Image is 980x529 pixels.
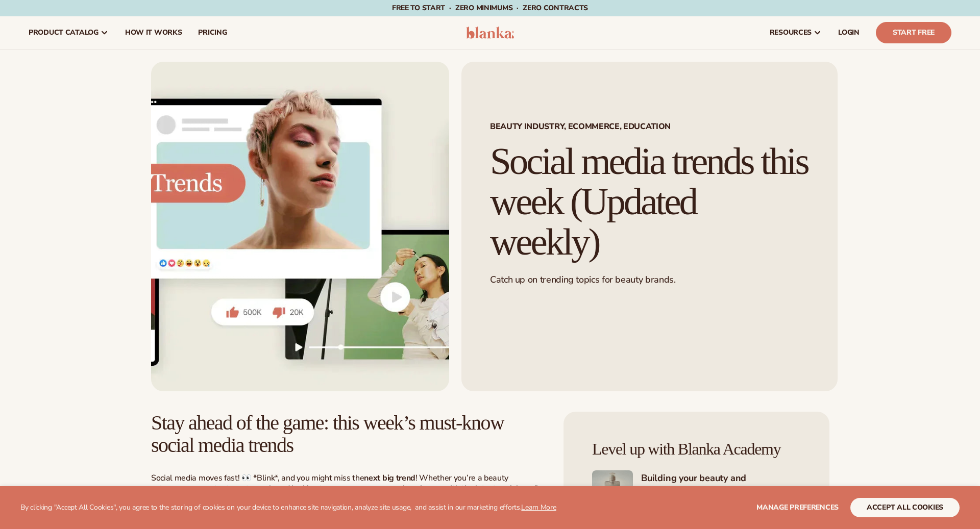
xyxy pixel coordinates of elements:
[838,29,860,37] span: LOGIN
[190,16,235,49] a: pricing
[198,29,227,37] span: pricing
[521,502,556,512] a: Learn More
[756,502,839,512] span: Manage preferences
[29,29,99,37] span: product catalog
[850,498,960,517] button: accept all cookies
[151,473,544,505] p: Social media moves fast! 👀 *Blink*, and you might miss the ! Whether you’re a beauty entrepreneur...
[20,503,556,512] p: By clicking "Accept All Cookies", you agree to the storing of cookies on your device to enhance s...
[392,3,588,13] span: Free to start · ZERO minimums · ZERO contracts
[876,22,951,43] a: Start Free
[592,470,801,511] a: Shopify Image 6 Building your beauty and wellness brand with [PERSON_NAME]
[466,27,514,39] img: logo
[756,498,839,517] button: Manage preferences
[20,16,117,49] a: product catalog
[364,472,415,484] strong: next big trend
[830,16,868,49] a: LOGIN
[762,16,830,49] a: resources
[490,122,809,131] span: Beauty Industry, Ecommerce, Education
[490,141,809,262] h1: Social media trends this week (Updated weekly)
[641,472,801,509] h4: Building your beauty and wellness brand with [PERSON_NAME]
[592,470,633,511] img: Shopify Image 6
[490,273,675,286] span: Catch up on trending topics for beauty brands.
[770,29,812,37] span: resources
[592,440,801,458] h4: Level up with Blanka Academy
[125,29,182,37] span: How It Works
[151,62,449,391] img: Social media trends this week (Updated weekly)
[151,412,544,457] h2: Stay ahead of the game: this week’s must-know social media trends
[117,16,190,49] a: How It Works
